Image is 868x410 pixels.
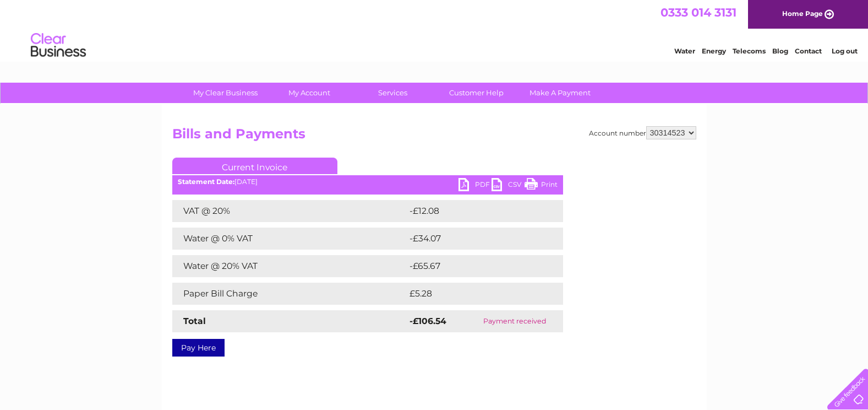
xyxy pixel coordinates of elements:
a: Water [674,47,695,55]
a: Blog [772,47,788,55]
td: Water @ 0% VAT [172,228,407,250]
td: Payment received [466,310,563,332]
a: Make A Payment [515,83,605,103]
a: Customer Help [431,83,522,103]
td: Water @ 20% VAT [172,255,407,277]
b: Statement Date: [178,177,234,186]
td: VAT @ 20% [172,200,407,222]
a: Services [347,83,438,103]
td: £5.28 [407,283,537,305]
a: Energy [702,47,726,55]
div: Clear Business is a trading name of Verastar Limited (registered in [GEOGRAPHIC_DATA] No. 3667643... [174,6,695,53]
h2: Bills and Payments [172,126,696,147]
td: Paper Bill Charge [172,283,407,305]
td: -£65.67 [407,255,543,277]
a: CSV [492,178,525,194]
td: -£34.07 [407,228,543,250]
strong: Total [183,316,206,326]
a: Pay Here [172,339,225,357]
a: Telecoms [733,47,766,55]
a: Current Invoice [172,158,337,174]
a: My Account [264,83,354,103]
div: [DATE] [172,178,563,186]
a: PDF [458,178,492,194]
a: Log out [832,47,858,55]
strong: -£106.54 [410,316,446,326]
a: Print [525,178,558,194]
a: Contact [795,47,822,55]
a: 0333 014 3131 [660,6,736,19]
td: -£12.08 [407,200,542,222]
a: My Clear Business [180,83,271,103]
img: logo.png [30,29,86,62]
div: Account number [589,126,696,139]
